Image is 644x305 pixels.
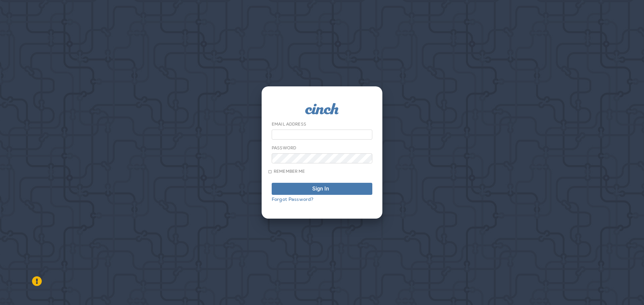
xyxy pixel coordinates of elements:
[274,169,305,174] span: Remember me
[272,145,296,151] label: Password
[272,122,306,127] label: Email Address
[272,183,372,195] button: Sign In
[312,186,329,192] div: Sign In
[272,196,313,202] a: Forgot Password?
